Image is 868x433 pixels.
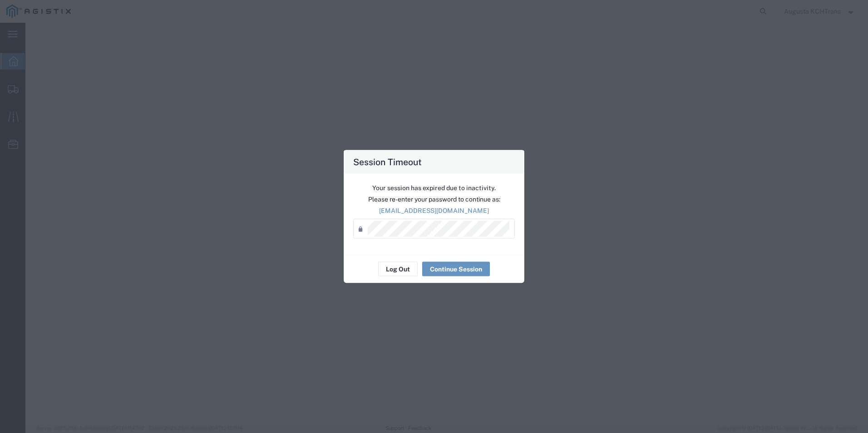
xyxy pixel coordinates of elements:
p: Your session has expired due to inactivity. [353,183,515,193]
h4: Session Timeout [353,155,422,168]
p: [EMAIL_ADDRESS][DOMAIN_NAME] [353,206,515,216]
button: Continue Session [422,262,490,276]
button: Log Out [378,262,418,276]
p: Please re-enter your password to continue as: [353,195,515,204]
